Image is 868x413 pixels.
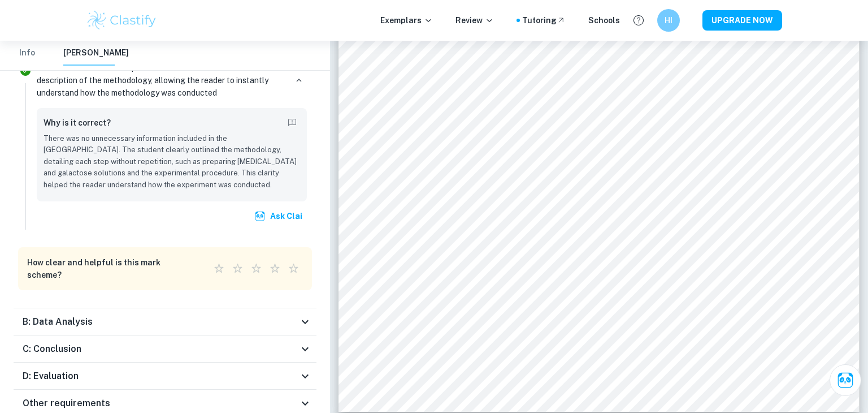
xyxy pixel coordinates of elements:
[629,11,648,30] button: Help and Feedback
[19,64,32,78] svg: Correct
[657,9,680,32] button: HI
[662,14,675,27] h6: HI
[27,256,196,281] h6: How clear and helpful is this mark scheme?
[23,369,79,383] h6: D: Evaluation
[86,9,158,32] img: Clastify logo
[522,14,566,27] a: Tutoring
[830,364,861,396] button: Ask Clai
[588,14,620,27] a: Schools
[252,206,307,226] button: Ask Clai
[44,133,300,191] p: There was no unnecessary information included in the [GEOGRAPHIC_DATA]. The student clearly outli...
[23,342,81,356] h6: C: Conclusion
[254,210,266,222] img: clai.svg
[284,115,300,131] button: Report mistake/confusion
[14,41,41,66] button: Info
[63,41,129,66] button: [PERSON_NAME]
[37,62,287,99] p: There is no irrelevant or repetitive information included in the description of the methodology, ...
[44,117,111,129] h6: Why is it correct?
[23,397,110,410] h6: Other requirements
[23,315,93,329] h6: B: Data Analysis
[14,363,316,390] div: D: Evaluation
[702,10,782,31] button: UPGRADE NOW
[380,14,433,27] p: Exemplars
[14,308,316,335] div: B: Data Analysis
[14,335,316,363] div: C: Conclusion
[455,14,494,27] p: Review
